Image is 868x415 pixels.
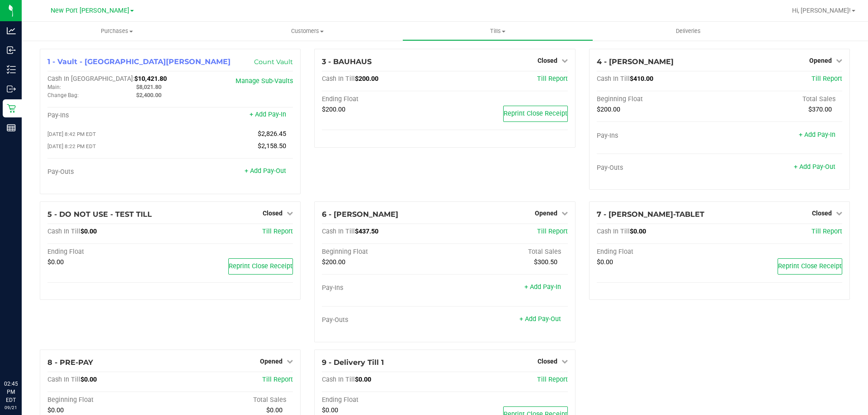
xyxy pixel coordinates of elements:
span: 1 - Vault - [GEOGRAPHIC_DATA][PERSON_NAME] [47,57,231,66]
span: 7 - [PERSON_NAME]-TABLET [597,210,704,219]
inline-svg: Inventory [7,65,16,74]
span: Hi, [PERSON_NAME]! [792,7,851,14]
span: $0.00 [355,376,371,383]
inline-svg: Reports [7,123,16,132]
div: Pay-Outs [597,164,720,172]
span: Main: [47,84,61,90]
div: Total Sales [445,248,568,256]
span: Purchases [22,27,212,35]
span: Cash In Till [47,228,80,235]
div: Beginning Float [597,95,720,103]
span: $300.50 [534,258,557,266]
span: Opened [260,358,283,365]
span: $2,158.50 [258,142,286,150]
span: 8 - PRE-PAY [47,358,93,367]
span: $0.00 [47,258,64,266]
a: + Add Pay-Out [519,315,561,323]
p: 09/21 [4,404,18,411]
span: Reprint Close Receipt [229,262,292,270]
span: $410.00 [630,75,653,83]
a: Deliveries [593,22,783,41]
span: Cash In [GEOGRAPHIC_DATA]: [47,75,134,83]
span: Reprint Close Receipt [778,262,842,270]
span: $2,826.45 [258,130,286,138]
a: Count Vault [254,58,293,66]
span: Cash In Till [47,376,80,383]
div: Total Sales [719,95,842,103]
inline-svg: Inbound [7,46,16,55]
div: Ending Float [47,248,170,256]
span: $437.50 [355,228,378,235]
span: $2,400.00 [136,92,161,98]
div: Pay-Ins [322,284,445,292]
a: Till Report [537,376,568,383]
span: New Port [PERSON_NAME] [51,7,129,14]
div: Total Sales [170,396,293,404]
iframe: Resource center [9,343,36,370]
span: Reprint Close Receipt [504,110,567,117]
span: Customers [212,27,402,35]
span: 5 - DO NOT USE - TEST TILL [47,210,152,219]
span: $10,421.80 [134,75,167,83]
button: Reprint Close Receipt [228,258,293,275]
span: Closed [538,57,557,64]
span: Cash In Till [597,75,630,83]
span: [DATE] 8:22 PM EDT [47,143,96,149]
span: $200.00 [355,75,378,83]
span: Opened [809,57,832,64]
div: Pay-Ins [47,112,170,120]
span: Cash In Till [597,228,630,235]
span: $200.00 [597,106,620,113]
span: Till Report [262,376,293,383]
button: Reprint Close Receipt [503,106,568,122]
span: Cash In Till [322,228,355,235]
a: Till Report [811,75,842,83]
span: 9 - Delivery Till 1 [322,358,384,367]
span: Cash In Till [322,376,355,383]
a: Tills [402,22,593,41]
span: Deliveries [664,27,713,35]
a: + Add Pay-In [250,111,286,118]
a: + Add Pay-Out [794,163,835,171]
div: Ending Float [597,248,720,256]
span: $0.00 [47,406,64,414]
inline-svg: Retail [7,104,16,113]
span: $0.00 [322,406,338,414]
span: $200.00 [322,258,345,266]
span: $370.00 [808,106,832,113]
a: Purchases [22,22,212,41]
span: 6 - [PERSON_NAME] [322,210,398,219]
span: 3 - BAUHAUS [322,57,372,66]
span: [DATE] 8:42 PM EDT [47,131,96,137]
span: $0.00 [80,228,97,235]
div: Pay-Outs [47,168,170,176]
span: Closed [812,210,832,217]
div: Beginning Float [322,248,445,256]
span: Closed [538,358,557,365]
span: $0.00 [80,376,97,383]
span: $200.00 [322,106,345,113]
inline-svg: Outbound [7,84,16,93]
span: $0.00 [597,258,613,266]
a: Till Report [537,228,568,235]
span: 4 - [PERSON_NAME] [597,57,674,66]
div: Ending Float [322,95,445,103]
a: Customers [212,22,402,41]
a: + Add Pay-In [799,131,835,139]
a: + Add Pay-In [524,283,561,291]
div: Pay-Outs [322,316,445,324]
div: Beginning Float [47,396,170,404]
inline-svg: Analytics [7,26,16,35]
a: Till Report [537,75,568,83]
span: $0.00 [266,406,283,414]
span: $0.00 [630,228,646,235]
div: Pay-Ins [597,132,720,140]
a: Till Report [811,228,842,235]
a: Till Report [262,228,293,235]
span: Change Bag: [47,92,79,98]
